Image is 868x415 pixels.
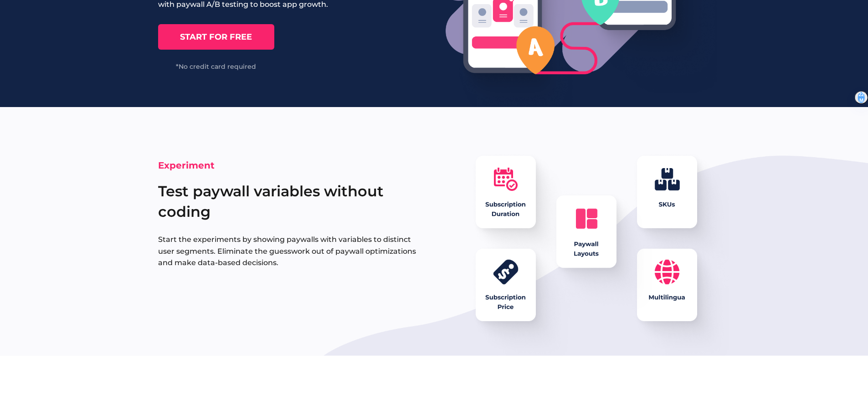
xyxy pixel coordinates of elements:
p: Start the experiments by showing paywalls with variables to distinct user segments. Eliminate the... [158,234,416,269]
span: *No credit card required [176,63,256,70]
img: subscription-paywall-experiment-variables [471,152,745,357]
div: Experiment [158,161,416,170]
a: START FOR FREE [158,24,274,50]
h2: Test paywall variables without coding [158,181,416,222]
